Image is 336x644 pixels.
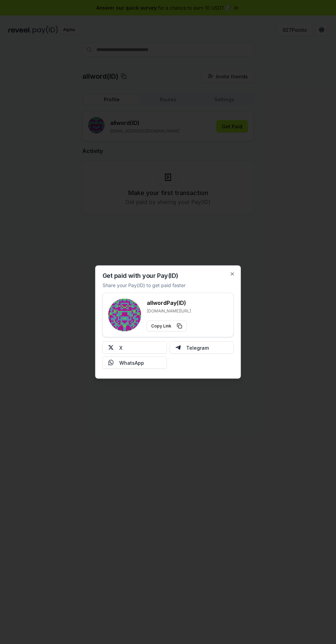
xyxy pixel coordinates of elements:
[147,308,191,314] p: [DOMAIN_NAME][URL]
[147,299,191,307] h3: allword Pay(ID)
[108,360,114,365] img: Whatsapp
[103,357,167,369] button: WhatsApp
[175,345,181,350] img: Telegram
[103,282,185,289] p: Share your Pay(ID) to get paid faster
[103,342,167,354] button: X
[147,321,187,332] button: Copy Link
[108,345,114,350] img: X
[103,273,178,279] h2: Get paid with your Pay(ID)
[169,342,234,354] button: Telegram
